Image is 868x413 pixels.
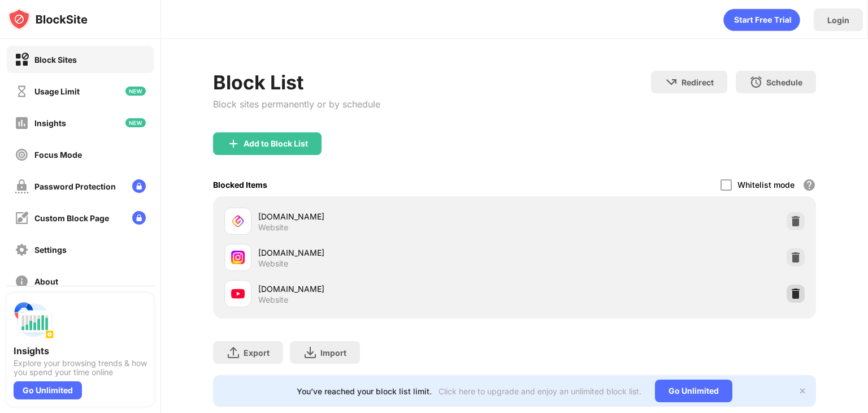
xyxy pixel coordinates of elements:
[15,179,29,193] img: password-protection-off.svg
[213,98,380,110] div: Block sites permanently or by schedule
[34,277,58,286] div: About
[15,274,29,289] img: about-off.svg
[14,359,147,377] div: Explore your browsing trends & how you spend your time online
[258,295,288,305] div: Website
[231,287,245,300] img: favicons
[655,380,732,402] div: Go Unlimited
[34,55,77,64] div: Block Sites
[244,139,308,148] div: Add to Block List
[34,118,66,128] div: Insights
[682,78,714,87] div: Redirect
[258,222,288,233] div: Website
[125,118,146,127] img: new-icon.svg
[258,247,514,259] div: [DOMAIN_NAME]
[737,180,795,190] div: Whitelist mode
[34,182,116,191] div: Password Protection
[320,348,346,358] div: Import
[827,15,849,25] div: Login
[213,180,267,190] div: Blocked Items
[34,87,80,96] div: Usage Limit
[15,243,29,257] img: settings-off.svg
[14,300,54,341] img: push-insights.svg
[258,259,288,269] div: Website
[231,214,245,228] img: favicons
[125,87,146,96] img: new-icon.svg
[14,345,147,356] div: Insights
[15,148,29,162] img: focus-off.svg
[14,381,82,399] div: Go Unlimited
[258,283,514,295] div: [DOMAIN_NAME]
[798,386,807,395] img: x-button.svg
[213,71,380,94] div: Block List
[34,150,82,160] div: Focus Mode
[439,386,641,396] div: Click here to upgrade and enjoy an unlimited block list.
[297,386,432,396] div: You’ve reached your block list limit.
[34,213,109,223] div: Custom Block Page
[723,8,800,31] div: animation
[231,251,245,264] img: favicons
[15,211,29,225] img: customize-block-page-off.svg
[244,348,270,358] div: Export
[132,211,146,225] img: lock-menu.svg
[258,210,514,222] div: [DOMAIN_NAME]
[15,53,29,67] img: block-on.svg
[15,116,29,130] img: insights-off.svg
[8,8,88,31] img: logo-blocksite.svg
[766,78,802,87] div: Schedule
[34,245,67,255] div: Settings
[15,84,29,98] img: time-usage-off.svg
[132,179,146,193] img: lock-menu.svg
